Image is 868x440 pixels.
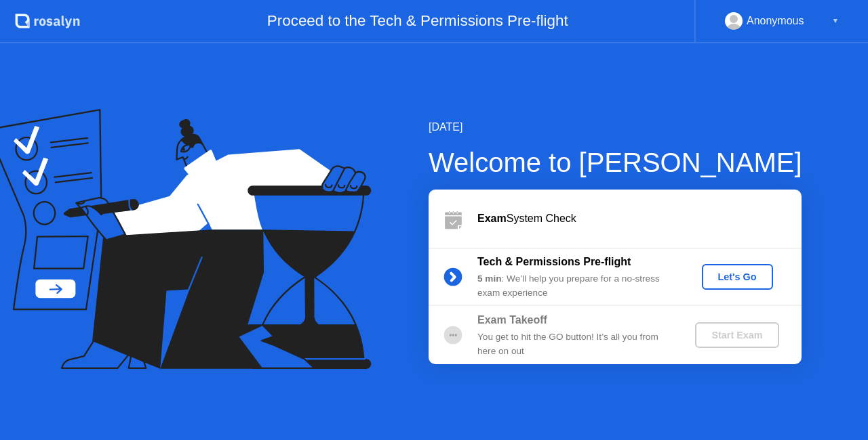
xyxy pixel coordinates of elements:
div: You get to hit the GO button! It’s all you from here on out [477,330,673,358]
div: Anonymous [747,12,804,30]
div: Welcome to [PERSON_NAME] [429,142,802,183]
div: Start Exam [701,330,773,340]
div: ▼ [832,12,839,30]
div: : We’ll help you prepare for a no-stress exam experience [477,272,673,300]
b: Exam [477,213,507,224]
b: 5 min [477,273,502,284]
div: System Check [477,211,802,227]
b: Exam Takeoff [477,314,547,326]
button: Let's Go [702,264,773,290]
div: Let's Go [707,271,768,282]
b: Tech & Permissions Pre-flight [477,256,631,267]
button: Start Exam [695,322,778,348]
div: [DATE] [429,119,802,135]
